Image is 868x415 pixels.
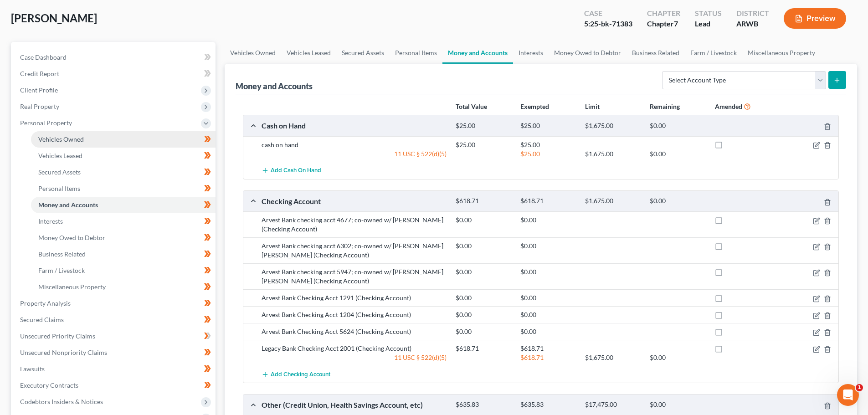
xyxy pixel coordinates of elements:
div: Arvest Bank checking acct 5947; co-owned w/ [PERSON_NAME] [PERSON_NAME] (Checking Account) [257,267,451,286]
div: $17,475.00 [580,400,645,409]
span: Add Checking Account [271,371,330,378]
div: $0.00 [451,310,516,319]
div: $0.00 [451,267,516,277]
div: $618.71 [516,197,580,205]
span: 7 [674,19,678,28]
div: $1,675.00 [580,122,645,130]
a: Personal Items [390,42,442,64]
a: Vehicles Owned [225,42,281,64]
div: District [736,8,769,19]
a: Credit Report [13,66,216,82]
div: $1,675.00 [580,149,645,159]
a: Executory Contracts [13,377,216,394]
a: Property Analysis [13,295,216,312]
a: Vehicles Owned [31,131,216,148]
div: Arvest Bank Checking Acct 1204 (Checking Account) [257,310,451,319]
div: $618.71 [516,344,580,353]
div: Status [695,8,722,19]
div: $0.00 [516,267,580,277]
span: Real Property [20,102,59,110]
span: Property Analysis [20,299,71,307]
div: 5:25-bk-71383 [584,19,632,29]
button: Preview [784,8,846,29]
div: $618.71 [451,344,516,353]
div: $1,675.00 [580,197,645,205]
div: $1,675.00 [580,353,645,362]
a: Vehicles Leased [281,42,336,64]
div: Checking Account [257,196,451,206]
strong: Exempted [520,102,549,110]
div: Arvest Bank checking acct 4677; co-owned w/ [PERSON_NAME] (Checking Account) [257,215,451,234]
span: Codebtors Insiders & Notices [20,398,103,405]
span: Secured Assets [38,168,81,176]
strong: Amended [715,102,742,110]
div: 11 USC § 522(d)(5) [257,149,451,159]
span: Client Profile [20,86,58,94]
span: Money and Accounts [38,201,98,209]
a: Miscellaneous Property [31,279,216,295]
div: $25.00 [516,140,580,149]
div: Arvest Bank checking acct 6302; co-owned w/ [PERSON_NAME] [PERSON_NAME] (Checking Account) [257,241,451,260]
a: Miscellaneous Property [742,42,821,64]
a: Farm / Livestock [31,262,216,279]
span: Farm / Livestock [38,266,85,274]
div: Arvest Bank Checking Acct 5624 (Checking Account) [257,327,451,336]
strong: Limit [585,102,600,110]
div: $635.83 [516,400,580,409]
div: $25.00 [516,122,580,130]
div: $0.00 [645,197,710,205]
a: Money and Accounts [442,42,513,64]
a: Interests [31,213,216,230]
span: Lawsuits [20,365,45,373]
div: $0.00 [451,241,516,251]
span: [PERSON_NAME] [11,11,97,25]
div: $635.83 [451,400,516,409]
div: $0.00 [516,241,580,251]
strong: Remaining [650,102,680,110]
span: Secured Claims [20,316,64,323]
div: $0.00 [645,400,710,409]
div: Money and Accounts [236,81,313,92]
div: $618.71 [451,197,516,205]
div: Chapter [647,8,680,19]
div: $0.00 [516,293,580,302]
a: Vehicles Leased [31,148,216,164]
span: Miscellaneous Property [38,283,106,291]
div: $25.00 [451,140,516,149]
a: Money Owed to Debtor [549,42,627,64]
div: $618.71 [516,353,580,362]
a: Unsecured Nonpriority Claims [13,344,216,361]
span: Unsecured Nonpriority Claims [20,348,107,356]
span: Vehicles Leased [38,152,82,159]
div: $0.00 [516,215,580,225]
a: Secured Assets [336,42,390,64]
div: $0.00 [645,122,710,130]
span: Business Related [38,250,86,258]
span: Money Owed to Debtor [38,234,105,241]
a: Lawsuits [13,361,216,377]
div: Lead [695,19,722,29]
a: Money and Accounts [31,197,216,213]
a: Money Owed to Debtor [31,230,216,246]
div: ARWB [736,19,769,29]
div: $0.00 [516,327,580,336]
div: $0.00 [451,293,516,302]
span: Executory Contracts [20,381,78,389]
div: $0.00 [645,149,710,159]
span: Vehicles Owned [38,135,84,143]
a: Secured Claims [13,312,216,328]
a: Business Related [627,42,685,64]
iframe: Intercom live chat [837,384,859,406]
span: Personal Items [38,184,80,192]
span: Case Dashboard [20,53,67,61]
button: Add Cash on Hand [262,162,321,179]
span: Personal Property [20,119,72,127]
div: $0.00 [645,353,710,362]
button: Add Checking Account [262,366,330,383]
div: Arvest Bank Checking Acct 1291 (Checking Account) [257,293,451,302]
div: Cash on Hand [257,121,451,130]
div: Legacy Bank Checking Acct 2001 (Checking Account) [257,344,451,353]
span: Add Cash on Hand [271,167,321,174]
a: Interests [513,42,549,64]
a: Farm / Livestock [685,42,742,64]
